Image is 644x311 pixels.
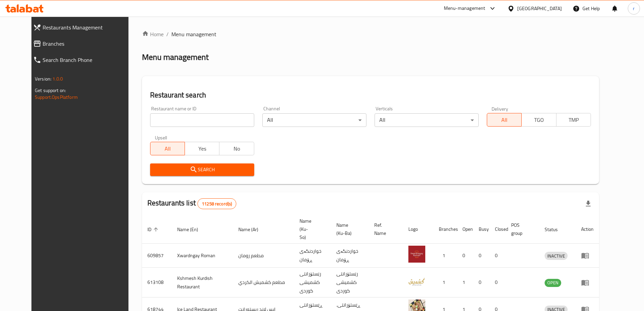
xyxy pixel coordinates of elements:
[28,19,139,36] a: Restaurants Management
[331,268,369,297] td: رێستۆرانتی کشمیشى كوردى
[35,93,78,102] a: Support.OpsPlatform
[336,221,361,237] span: Name (Ku-Ba)
[166,30,169,38] li: /
[222,144,251,154] span: No
[197,198,236,209] div: Total records count
[172,268,233,297] td: Kshmesh Kurdish Restaurant
[219,142,254,155] button: No
[559,115,588,125] span: TMP
[142,30,164,38] a: Home
[300,217,323,241] span: Name (Ku-So)
[433,268,457,297] td: 1
[52,74,63,83] span: 1.0.0
[545,252,568,260] span: INACTIVE
[153,144,182,154] span: All
[556,113,591,127] button: TMP
[408,273,425,290] img: Kshmesh Kurdish Restaurant
[521,113,556,127] button: TGO
[517,5,562,12] div: [GEOGRAPHIC_DATA]
[177,225,207,234] span: Name (En)
[233,268,294,297] td: مطعم كشميش الكردي
[28,36,139,52] a: Branches
[150,142,185,155] button: All
[490,244,506,268] td: 0
[545,279,561,287] span: OPEN
[185,142,219,155] button: Yes
[35,86,66,95] span: Get support on:
[545,279,561,287] div: OPEN
[233,244,294,268] td: مطعم رومان
[294,244,331,268] td: خواردنگەی ڕۆمان
[375,113,479,127] div: All
[331,244,369,268] td: خواردنگەی ڕۆمان
[408,246,425,263] img: Xwardngay Roman
[238,225,267,234] span: Name (Ar)
[457,244,473,268] td: 0
[524,115,553,125] span: TGO
[580,196,596,212] div: Export file
[473,268,490,297] td: 0
[457,215,473,244] th: Open
[188,144,217,154] span: Yes
[142,268,172,297] td: 613108
[155,135,167,140] label: Upsell
[142,52,209,63] h2: Menu management
[473,244,490,268] td: 0
[581,251,594,260] div: Menu
[147,225,160,234] span: ID
[433,215,457,244] th: Branches
[545,225,567,234] span: Status
[150,113,254,127] input: Search for restaurant name or ID..
[457,268,473,297] td: 1
[43,23,134,31] span: Restaurants Management
[171,30,216,38] span: Menu management
[142,30,599,38] nav: breadcrumb
[490,268,506,297] td: 0
[433,244,457,268] td: 1
[172,244,233,268] td: Xwardngay Roman
[150,163,254,176] button: Search
[142,244,172,268] td: 609857
[581,279,594,287] div: Menu
[576,215,599,244] th: Action
[150,90,591,100] h2: Restaurant search
[490,115,519,125] span: All
[156,165,249,174] span: Search
[43,56,134,64] span: Search Branch Phone
[403,215,433,244] th: Logo
[28,52,139,68] a: Search Branch Phone
[633,5,635,12] span: r
[43,40,134,48] span: Branches
[147,198,237,209] h2: Restaurants list
[262,113,366,127] div: All
[444,4,485,13] div: Menu-management
[473,215,490,244] th: Busy
[511,221,531,237] span: POS group
[198,201,236,207] span: 11258 record(s)
[294,268,331,297] td: رێستۆرانتی کشمیشى كوردى
[374,221,395,237] span: Ref. Name
[487,113,522,127] button: All
[492,106,508,111] label: Delivery
[35,74,51,83] span: Version:
[490,215,506,244] th: Closed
